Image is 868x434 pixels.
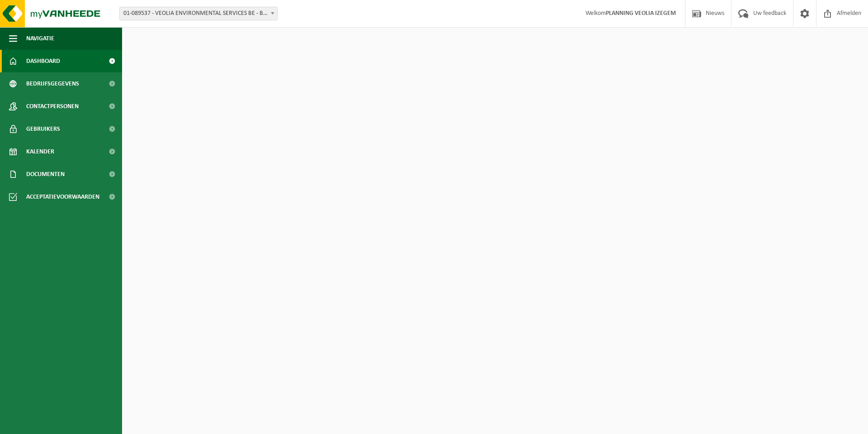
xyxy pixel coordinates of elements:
[26,118,60,140] span: Gebruikers
[119,7,278,20] span: 01-089537 - VEOLIA ENVIRONMENTAL SERVICES BE - BEERSE
[26,163,65,186] span: Documenten
[26,72,79,95] span: Bedrijfsgegevens
[120,7,277,20] span: 01-089537 - VEOLIA ENVIRONMENTAL SERVICES BE - BEERSE
[26,27,54,50] span: Navigatie
[26,140,54,163] span: Kalender
[606,10,676,17] strong: PLANNING VEOLIA IZEGEM
[26,186,99,208] span: Acceptatievoorwaarden
[26,50,60,72] span: Dashboard
[26,95,79,118] span: Contactpersonen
